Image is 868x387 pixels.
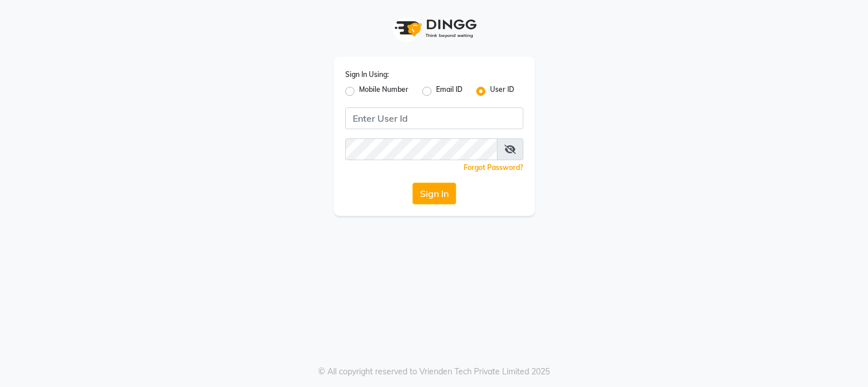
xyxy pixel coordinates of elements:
input: Username [345,138,497,160]
label: User ID [490,84,514,98]
a: Forgot Password? [464,163,523,172]
input: Username [345,107,523,129]
img: logo1.svg [388,11,480,45]
label: Email ID [436,84,462,98]
button: Sign In [412,183,456,204]
label: Mobile Number [359,84,408,98]
label: Sign In Using: [345,69,389,80]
